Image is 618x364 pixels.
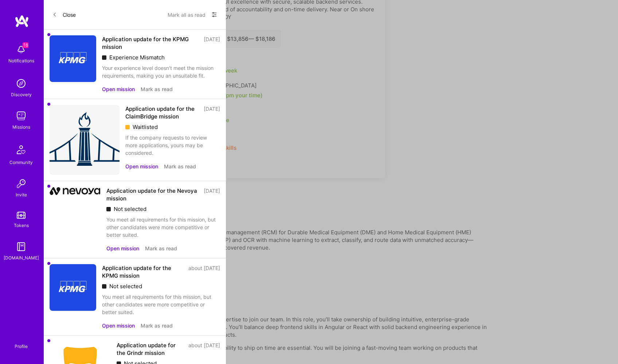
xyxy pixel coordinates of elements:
button: Open mission [125,163,158,170]
div: Not selected [106,205,220,213]
div: Notifications [8,57,34,64]
button: Open mission [102,322,135,329]
img: Company Logo [50,35,96,82]
img: Company Logo [50,187,101,195]
img: Community [12,141,30,158]
a: Profile [12,335,30,349]
img: Company Logo [50,264,96,311]
div: [DATE] [204,35,220,51]
button: Close [52,9,76,20]
div: Application update for the ClaimBridge mission [125,105,199,120]
img: logo [15,15,29,28]
div: Tokens [14,222,29,229]
div: If the company requests to review more applications, yours may be considered. [125,134,220,157]
div: Community [9,158,33,166]
div: Not selected [102,282,220,290]
div: about [DATE] [188,341,220,357]
div: Profile [15,343,28,349]
img: Invite [14,176,28,191]
button: Mark as read [145,244,177,252]
button: Mark all as read [168,9,206,20]
div: Application update for the KPMG mission [102,264,184,279]
img: tokens [17,212,26,219]
img: bell [14,42,28,57]
div: [DATE] [204,187,220,202]
img: Company Logo [50,105,120,175]
div: You meet all requirements for this mission, but other candidates were more competitive or better ... [102,293,220,316]
div: Experience Mismatch [102,54,220,61]
div: Discovery [11,91,32,98]
span: 16 [23,42,28,48]
div: [DOMAIN_NAME] [4,254,39,262]
div: You meet all requirements for this mission, but other candidates were more competitive or better ... [106,216,220,239]
div: Application update for the KPMG mission [102,35,199,51]
button: Mark as read [141,85,173,93]
button: Mark as read [164,163,196,170]
button: Mark as read [141,322,173,329]
div: Missions [12,123,30,131]
div: Application update for the Nevoya mission [106,187,199,202]
img: discovery [14,76,28,91]
div: Waitlisted [125,123,220,131]
img: teamwork [14,109,28,123]
img: guide book [14,239,28,254]
div: Application update for the Grindr mission [117,341,184,357]
div: Your experience level doesn't meet the mission requirements, making you an unsuitable fit. [102,64,220,79]
div: about [DATE] [188,264,220,279]
div: Invite [16,191,27,199]
button: Open mission [106,244,139,252]
div: [DATE] [204,105,220,120]
button: Open mission [102,85,135,93]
